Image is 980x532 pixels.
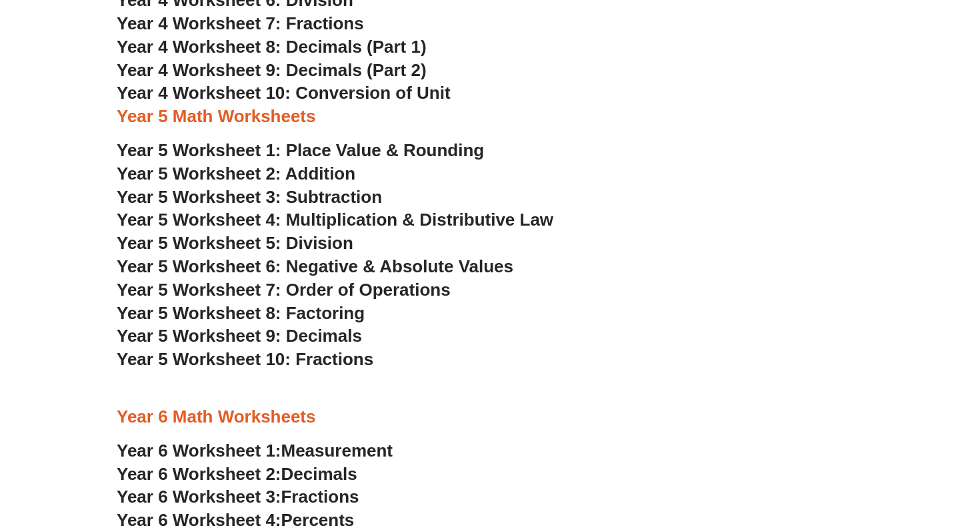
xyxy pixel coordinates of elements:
[117,441,281,461] span: Year 6 Worksheet 1:
[751,381,980,532] iframe: Chat Widget
[281,487,359,507] span: Fractions
[117,406,863,429] h3: Year 6 Math Worksheets
[117,464,281,484] span: Year 6 Worksheet 2:
[117,487,359,507] a: Year 6 Worksheet 3:Fractions
[117,303,365,323] a: Year 5 Worksheet 8: Factoring
[117,187,382,207] a: Year 5 Worksheet 3: Subtraction
[117,210,553,230] a: Year 5 Worksheet 4: Multiplication & Distributive Law
[117,83,451,103] a: Year 4 Worksheet 10: Conversion of Unit
[117,140,484,160] a: Year 5 Worksheet 1: Place Value & Rounding
[117,510,281,530] span: Year 6 Worksheet 4:
[117,510,354,530] a: Year 6 Worksheet 4:Percents
[117,280,451,300] a: Year 5 Worksheet 7: Order of Operations
[281,464,357,484] span: Decimals
[281,510,355,530] span: Percents
[117,256,513,276] a: Year 5 Worksheet 6: Negative & Absolute Values
[117,105,863,128] h3: Year 5 Math Worksheets
[117,326,362,346] a: Year 5 Worksheet 9: Decimals
[117,464,357,484] a: Year 6 Worksheet 2:Decimals
[117,164,355,184] a: Year 5 Worksheet 2: Addition
[117,37,427,57] a: Year 4 Worksheet 8: Decimals (Part 1)
[117,60,427,80] a: Year 4 Worksheet 9: Decimals (Part 2)
[117,13,364,33] a: Year 4 Worksheet 7: Fractions
[117,487,281,507] span: Year 6 Worksheet 3:
[281,441,393,461] span: Measurement
[117,349,373,369] a: Year 5 Worksheet 10: Fractions
[117,233,353,253] a: Year 5 Worksheet 5: Division
[117,441,393,461] a: Year 6 Worksheet 1:Measurement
